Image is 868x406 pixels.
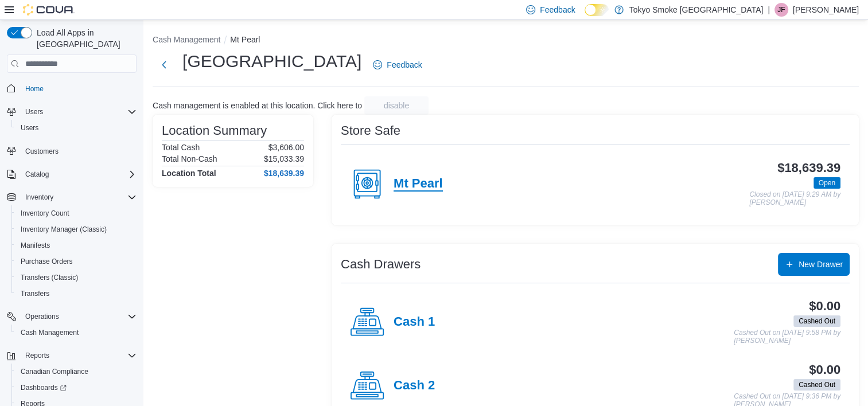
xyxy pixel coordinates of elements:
span: Open [813,177,840,189]
input: Dark Mode [585,4,609,16]
button: Inventory [2,189,141,205]
span: Cashed Out [799,380,835,390]
span: Cashed Out [793,379,840,391]
span: Catalog [25,170,49,179]
button: Transfers [11,286,141,302]
span: Inventory Manager (Classic) [21,225,107,234]
h4: $18,639.39 [264,169,304,178]
button: Next [153,53,176,76]
button: Home [2,80,141,96]
h4: Location Total [162,169,216,178]
span: Feedback [387,59,422,71]
a: Users [16,121,43,135]
span: Purchase Orders [16,255,137,268]
a: Inventory Manager (Classic) [16,222,111,236]
span: Transfers (Classic) [21,273,78,282]
h3: $18,639.39 [777,161,840,175]
a: Feedback [368,53,426,76]
span: Home [25,84,44,93]
a: Transfers [16,287,54,300]
button: Users [2,104,141,120]
h4: Cash 1 [394,315,435,330]
button: Mt Pearl [230,35,260,44]
button: Users [21,105,48,119]
h6: Total Non-Cash [162,154,217,163]
div: Justin Furlong [774,3,788,17]
a: Customers [21,145,63,158]
a: Purchase Orders [16,255,77,268]
span: Customers [21,144,137,158]
p: Cashed Out on [DATE] 9:58 PM by [PERSON_NAME] [734,329,840,345]
span: Customers [25,147,59,156]
span: Purchase Orders [21,257,73,266]
span: JF [777,3,785,17]
p: Tokyo Smoke [GEOGRAPHIC_DATA] [629,3,764,17]
span: Transfers (Classic) [16,271,137,284]
a: Dashboards [11,380,141,396]
h3: Cash Drawers [341,257,421,271]
a: Manifests [16,239,55,252]
h3: Store Safe [341,124,400,138]
h3: $0.00 [809,363,840,377]
p: $3,606.00 [268,143,304,152]
span: Users [21,105,137,119]
nav: An example of EuiBreadcrumbs [153,34,859,48]
span: Inventory Count [16,206,137,220]
span: Manifests [21,241,50,250]
h1: [GEOGRAPHIC_DATA] [182,50,361,73]
button: Inventory Count [11,205,141,221]
span: Load All Apps in [GEOGRAPHIC_DATA] [32,27,137,50]
button: Inventory Manager (Classic) [11,221,141,237]
span: Open [819,178,835,188]
button: Operations [21,310,64,323]
span: Feedback [540,4,575,15]
h3: $0.00 [809,299,840,313]
span: Transfers [16,287,137,300]
span: New Drawer [799,259,843,270]
button: New Drawer [778,253,850,276]
span: Reports [25,351,49,360]
span: Inventory [21,190,137,204]
span: disable [384,100,409,111]
a: Transfers (Classic) [16,271,83,284]
span: Dashboards [21,383,67,392]
span: Operations [25,312,59,321]
p: | [768,3,770,17]
span: Reports [21,349,137,362]
span: Canadian Compliance [21,367,88,376]
button: Canadian Compliance [11,364,141,380]
span: Manifests [16,239,137,252]
a: Home [21,82,48,96]
button: Reports [21,349,54,362]
button: Manifests [11,237,141,253]
span: Inventory Count [21,209,69,218]
a: Dashboards [16,381,71,395]
h4: Cash 2 [394,378,435,393]
span: Inventory [25,193,53,202]
p: $15,033.39 [264,154,304,163]
button: Purchase Orders [11,253,141,270]
button: Transfers (Classic) [11,270,141,286]
button: Cash Management [11,325,141,341]
span: Home [21,81,137,95]
p: Closed on [DATE] 9:29 AM by [PERSON_NAME] [749,191,840,206]
button: Inventory [21,190,58,204]
a: Inventory Count [16,206,74,220]
span: Dashboards [16,381,137,395]
button: disable [364,96,429,115]
a: Cash Management [16,326,83,339]
button: Customers [2,143,141,159]
span: Transfers [21,289,49,298]
span: Cash Management [16,326,137,339]
span: Users [16,121,137,135]
h3: Location Summary [162,124,267,138]
button: Catalog [2,166,141,182]
button: Catalog [21,167,53,181]
span: Canadian Compliance [16,365,137,378]
span: Users [21,123,38,132]
p: [PERSON_NAME] [793,3,859,17]
img: Cova [23,4,75,15]
span: Cashed Out [793,315,840,327]
button: Reports [2,348,141,364]
span: Inventory Manager (Classic) [16,222,137,236]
